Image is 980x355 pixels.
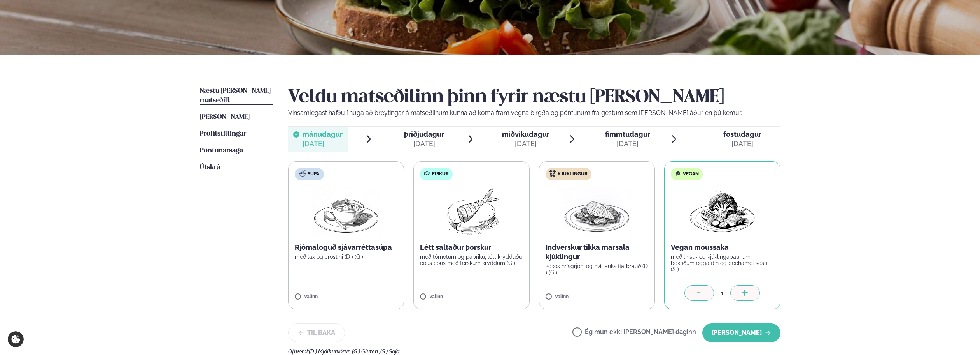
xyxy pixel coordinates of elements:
[688,187,756,237] img: Vegan.png
[200,87,273,105] a: Næstu [PERSON_NAME] matseðill
[303,139,343,148] div: [DATE]
[420,254,523,266] p: með tómötum og papriku, létt krydduðu cous cous með ferskum kryddum (G )
[295,254,398,260] p: með lax og crostini (D ) (G )
[288,323,345,342] button: Til baka
[200,147,243,154] span: Pöntunarsaga
[404,130,444,138] span: þriðjudagur
[502,139,549,148] div: [DATE]
[437,187,506,237] img: Fish.png
[352,348,380,355] span: (G ) Glúten ,
[424,170,430,177] img: fish.svg
[380,348,400,355] span: (S ) Soja
[546,263,649,276] p: kókos hrísgrjón, og hvítlauks flatbrauð (D ) (G )
[723,130,761,138] span: föstudagur
[312,187,380,237] img: Soup.png
[200,146,243,155] a: Pöntunarsaga
[288,348,780,355] div: Ofnæmi:
[200,114,250,120] span: [PERSON_NAME]
[299,170,306,177] img: soup.svg
[683,171,699,177] span: Vegan
[200,131,246,137] span: Prófílstillingar
[502,130,549,138] span: miðvikudagur
[200,113,250,122] a: [PERSON_NAME]
[420,243,523,252] p: Létt saltaður þorskur
[8,331,24,347] a: Cookie settings
[546,243,649,261] p: Indverskur tikka marsala kjúklingur
[714,289,730,298] div: 1
[605,139,650,148] div: [DATE]
[702,323,780,342] button: [PERSON_NAME]
[563,187,631,237] img: Chicken-breast.png
[288,108,780,118] p: Vinsamlegast hafðu í huga að breytingar á matseðlinum kunna að koma fram vegna birgða og pöntunum...
[671,254,774,272] p: með linsu- og kjúklingabaunum, bökuðum eggaldin og bechamel sósu (S )
[200,163,220,172] a: Útskrá
[200,129,246,139] a: Prófílstillingar
[671,243,774,252] p: Vegan moussaka
[558,171,588,177] span: Kjúklingur
[308,171,319,177] span: Súpa
[404,139,444,148] div: [DATE]
[303,130,343,138] span: mánudagur
[605,130,650,138] span: fimmtudagur
[200,88,271,104] span: Næstu [PERSON_NAME] matseðill
[288,87,780,108] h2: Veldu matseðilinn þinn fyrir næstu [PERSON_NAME]
[432,171,449,177] span: Fiskur
[309,348,352,355] span: (D ) Mjólkurvörur ,
[723,139,761,148] div: [DATE]
[549,170,556,177] img: chicken.svg
[675,170,681,177] img: Vegan.svg
[200,164,220,171] span: Útskrá
[295,243,398,252] p: Rjómalöguð sjávarréttasúpa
